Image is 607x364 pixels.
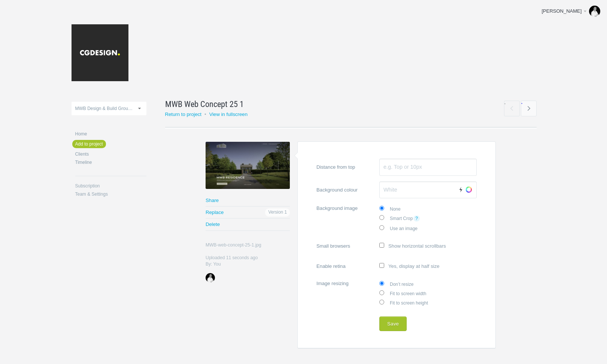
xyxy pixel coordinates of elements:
input: Don’t resize [379,281,384,286]
input: Fit to screen height [379,300,384,305]
input: Fit to screen width [379,290,384,295]
a: Clients [75,152,146,156]
label: Don’t resize [379,279,477,288]
input: Small browsersShow horizontal scrollbars [379,243,384,248]
input: Background colourAutoChoose [379,181,477,199]
a: View in fullscreen [209,111,248,117]
span: ← [504,101,520,116]
a: Team & Settings [75,192,146,196]
img: b266d24ef14a10db8de91460bb94a5c0 [589,6,600,17]
small: • [204,111,206,117]
span: Small browsers [316,243,379,248]
div: [PERSON_NAME] [541,7,582,15]
a: View all by you [206,273,215,282]
input: Smart Crop? [379,215,384,220]
label: Fit to screen width [379,288,477,298]
label: Use an image [379,223,477,233]
a: Replace [206,207,290,218]
img: b266d24ef14a10db8de91460bb94a5c0 [206,273,215,282]
a: → [521,101,537,116]
label: Yes, display at half size [316,259,477,273]
span: Background image [316,204,371,214]
span: Version 1 [265,208,290,217]
button: Save [379,316,407,331]
input: Enable retinaYes, display at half size [379,263,384,268]
a: Subscription [75,184,146,188]
input: Use an image [379,225,384,230]
a: Add to project [72,140,106,148]
label: Fit to screen height [379,298,477,307]
a: Delete [206,218,290,230]
a: Share [206,195,290,206]
a: Return to project [165,111,202,117]
img: cgdesign-logo_20181107023645.jpg [72,24,128,81]
a: Choose [463,184,474,195]
label: Show horizontal scrollbars [316,238,477,253]
span: MWB Design & Build Group Website [75,106,148,111]
span: Image resizing [316,279,371,290]
span: MWB-web-concept-25-1.jpg [206,242,282,248]
span: Distance from top [316,159,371,173]
a: Timeline [75,160,146,165]
span: MWB Web Concept 25 1 [165,98,244,110]
span: Enable retina [316,263,379,269]
a: ? [413,215,420,221]
a: Auto [456,184,464,195]
span: Background colour [316,181,371,196]
label: None [379,204,477,213]
a: Home [75,132,146,136]
span: Uploaded 11 seconds ago By: You [206,255,258,267]
a: [PERSON_NAME] [536,4,603,19]
a: MWB Web Concept 25 1 [165,98,518,110]
input: Distance from top [379,159,477,176]
input: None [379,206,384,211]
label: Smart Crop [379,213,477,223]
